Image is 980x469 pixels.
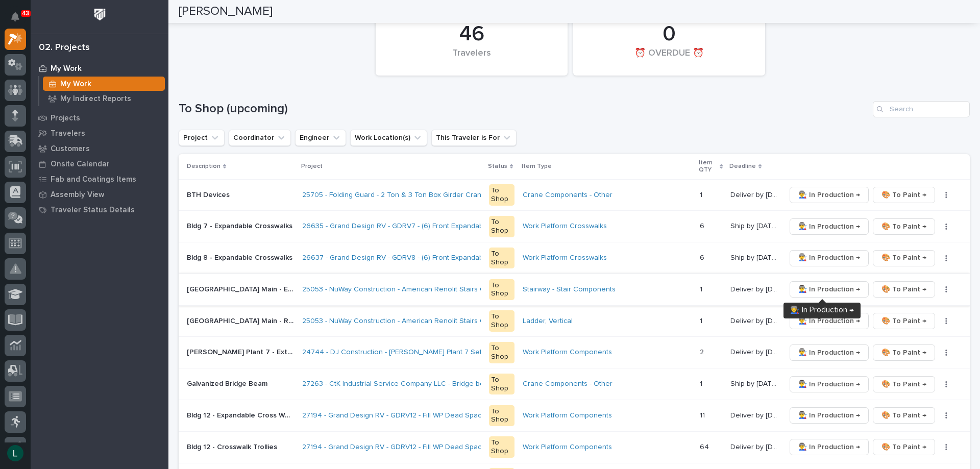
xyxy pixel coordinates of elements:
p: Bldg 7 - Expandable Crosswalks [187,220,295,231]
p: Status [488,161,507,172]
a: 27194 - Grand Design RV - GDRV12 - Fill WP Dead Space For Short Units [302,411,536,420]
tr: Bldg 8 - Expandable CrosswalksBldg 8 - Expandable Crosswalks 26637 - Grand Design RV - GDRV8 - (6... [179,242,970,274]
a: Work Platform Components [523,348,612,357]
span: 👨‍🏭 In Production → [798,283,860,295]
span: 👨‍🏭 In Production → [798,220,860,233]
a: Onsite Calendar [31,156,168,171]
span: 🎨 To Paint → [881,189,926,201]
p: 1 [700,315,704,326]
p: Project [301,161,323,172]
button: Notifications [5,6,26,28]
a: Fab and Coatings Items [31,171,168,187]
span: 🎨 To Paint → [881,347,926,359]
button: 👨‍🏭 In Production → [790,250,869,266]
button: 🎨 To Paint → [873,281,935,298]
button: Engineer [295,130,346,146]
p: Deliver by 10/10/25 [730,346,780,357]
h1: To Shop (upcoming) [179,102,869,116]
tr: Bldg 12 - Expandable Cross Walk Back GuardrailsBldg 12 - Expandable Cross Walk Back Guardrails 27... [179,400,970,432]
p: Bldg 12 - Crosswalk Trollies [187,441,279,452]
a: Ladder, Vertical [523,317,573,326]
p: Customers [51,144,90,154]
p: 1 [700,378,704,388]
button: 👨‍🏭 In Production → [790,407,869,424]
p: Bldg 8 - Expandable Crosswalks [187,252,295,262]
div: To Shop [489,310,515,332]
span: 👨‍🏭 In Production → [798,189,860,201]
div: ⏰ OVERDUE ⏰ [591,48,748,69]
p: Fab and Coatings Items [51,175,136,184]
tr: Bldg 12 - Crosswalk TrolliesBldg 12 - Crosswalk Trollies 27194 - Grand Design RV - GDRV12 - Fill ... [179,431,970,463]
p: Deliver by 10/7/25 [730,189,780,200]
p: Traveler Status Details [51,206,135,215]
button: users-avatar [5,442,26,464]
tr: BTH DevicesBTH Devices 25705 - Folding Guard - 2 Ton & 3 Ton Box Girder Cranes To ShopCrane Compo... [179,179,970,211]
div: 02. Projects [39,42,90,54]
div: To Shop [489,374,515,395]
button: 🎨 To Paint → [873,187,935,203]
button: 👨‍🏭 In Production → [790,344,869,361]
button: 🎨 To Paint → [873,218,935,235]
p: 6 [700,220,706,231]
button: 🎨 To Paint → [873,439,935,455]
img: Workspace Logo [90,5,109,24]
a: My Indirect Reports [39,91,168,106]
span: 👨‍🏭 In Production → [798,347,860,359]
a: 27194 - Grand Design RV - GDRV12 - Fill WP Dead Space For Short Units [302,443,536,452]
a: Projects [31,110,168,126]
p: 2408 Renolit Building Main - Exterior Landing [187,283,296,294]
button: 👨‍🏭 In Production → [790,376,869,392]
a: Customers [31,141,168,156]
span: 🎨 To Paint → [881,409,926,422]
a: 25705 - Folding Guard - 2 Ton & 3 Ton Box Girder Cranes [302,191,489,200]
p: Deliver by 10/14/25 [730,441,780,452]
a: Assembly View [31,187,168,202]
span: 🎨 To Paint → [881,315,926,327]
input: Search [873,101,970,117]
p: Assembly View [51,190,104,200]
a: Stairway - Stair Components [523,285,616,294]
button: 🎨 To Paint → [873,376,935,392]
button: 👨‍🏭 In Production → [790,218,869,235]
button: 🎨 To Paint → [873,313,935,329]
p: Galvanized Bridge Beam [187,378,269,388]
p: My Work [51,64,82,73]
a: 26635 - Grand Design RV - GDRV7 - (6) Front Expandable Crosswalks [302,222,529,231]
a: My Work [39,77,168,91]
button: 👨‍🏭 In Production → [790,187,869,203]
div: To Shop [489,248,515,269]
button: 👨‍🏭 In Production → [790,439,869,455]
tr: [PERSON_NAME] Plant 7 - Extend Expandable CW by 2 Sections[PERSON_NAME] Plant 7 - Extend Expandab... [179,337,970,368]
button: Work Location(s) [350,130,427,146]
a: Travelers [31,126,168,141]
div: To Shop [489,342,515,363]
button: 🎨 To Paint → [873,407,935,424]
a: Traveler Status Details [31,202,168,217]
div: Notifications43 [13,12,26,29]
div: Travelers [393,48,550,69]
p: Item QTY [699,157,717,176]
button: This Traveler is For [431,130,517,146]
span: 👨‍🏭 In Production → [798,252,860,264]
p: Item Type [522,161,552,172]
p: Onsite Calendar [51,160,110,169]
span: 🎨 To Paint → [881,283,926,295]
span: 🎨 To Paint → [881,220,926,233]
div: To Shop [489,216,515,237]
a: 26637 - Grand Design RV - GDRV8 - (6) Front Expandable Crosswalks [302,254,529,262]
a: 25053 - NuWay Construction - American Renolit Stairs Guardrail and Roof Ladder [302,317,567,326]
a: My Work [31,61,168,76]
p: Deliver by 10/10/25 [730,315,780,326]
p: BTH Devices [187,189,232,200]
p: 43 [22,10,29,17]
p: Projects [51,114,80,123]
div: To Shop [489,405,515,427]
span: 👨‍🏭 In Production → [798,315,860,327]
p: 2 [700,346,706,357]
button: Project [179,130,225,146]
a: Work Platform Crosswalks [523,254,607,262]
div: To Shop [489,279,515,301]
a: Work Platform Crosswalks [523,222,607,231]
p: My Indirect Reports [60,94,131,104]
